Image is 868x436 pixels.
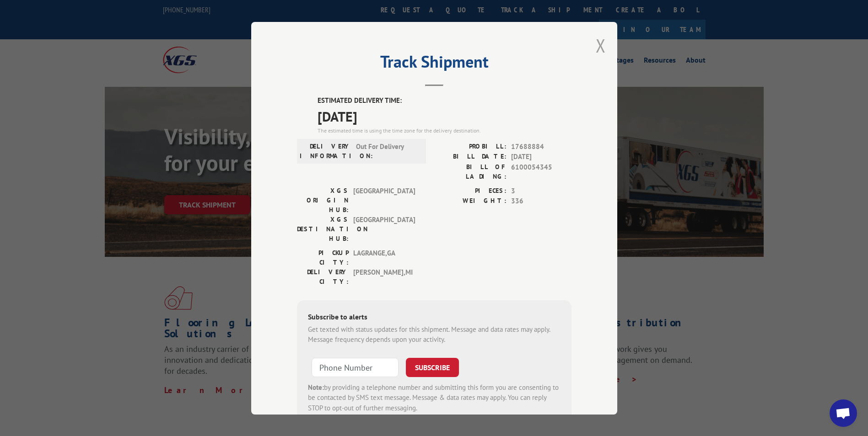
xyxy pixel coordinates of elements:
[300,141,351,160] label: DELIVERY INFORMATION:
[511,196,571,207] span: 336
[511,152,571,162] span: [DATE]
[308,383,324,391] strong: Note:
[308,324,561,345] div: Get texted with status updates for this shipment. Message and data rates may apply. Message frequ...
[312,357,399,377] input: Phone Number
[830,399,857,427] div: Open chat
[434,186,507,196] label: PIECES:
[318,126,571,134] div: The estimated time is using the time zone for the delivery destination.
[511,141,571,152] span: 17688884
[318,106,571,126] span: [DATE]
[308,311,561,324] div: Subscribe to alerts
[353,248,415,267] span: LAGRANGE , GA
[318,96,571,106] label: ESTIMATED DELIVERY TIME:
[297,186,349,214] label: XGS ORIGIN HUB:
[297,248,349,267] label: PICKUP CITY:
[353,267,415,286] span: [PERSON_NAME] , MI
[297,267,349,286] label: DELIVERY CITY:
[511,186,571,196] span: 3
[406,357,459,377] button: SUBSCRIBE
[434,162,507,181] label: BILL OF LADING:
[434,152,507,162] label: BILL DATE:
[297,214,349,243] label: XGS DESTINATION HUB:
[434,196,507,207] label: WEIGHT:
[356,141,418,160] span: Out For Delivery
[353,214,415,243] span: [GEOGRAPHIC_DATA]
[511,162,571,181] span: 6100054345
[353,186,415,214] span: [GEOGRAPHIC_DATA]
[434,141,507,152] label: PROBILL:
[308,382,561,413] div: by providing a telephone number and submitting this form you are consenting to be contacted by SM...
[297,55,571,73] h2: Track Shipment
[596,33,606,58] button: Close modal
